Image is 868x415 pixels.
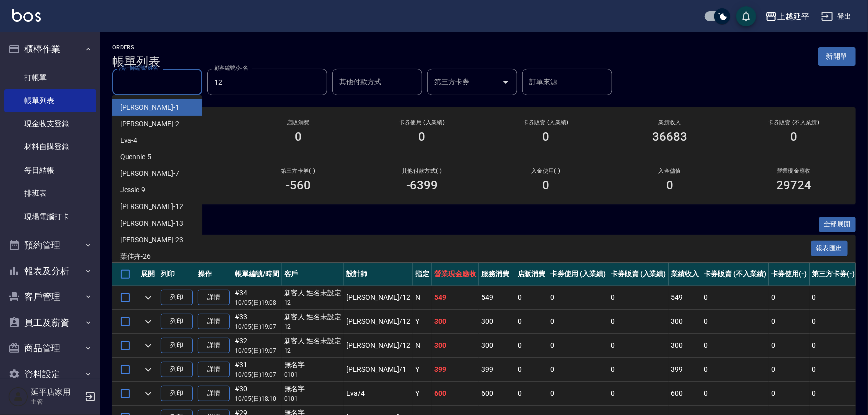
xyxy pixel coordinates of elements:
h5: 延平店家用 [31,387,82,397]
td: #30 [232,382,282,405]
td: 0 [810,334,858,357]
h3: 0 [790,130,797,144]
a: 詳情 [198,314,230,329]
div: 無名字 [284,360,342,370]
td: 300 [432,334,479,357]
td: N [413,334,432,357]
p: 10/05 (日) 19:07 [235,346,279,355]
td: 0 [515,310,548,333]
button: 預約管理 [4,232,96,258]
a: 材料自購登錄 [4,135,96,158]
a: 報表匯出 [811,243,848,252]
label: 設計師編號/姓名 [119,64,158,72]
button: save [736,6,756,26]
span: [PERSON_NAME] -7 [120,168,179,179]
td: N [413,286,432,309]
th: 設計師 [344,263,413,286]
td: Y [413,382,432,405]
button: 客戶管理 [4,284,96,310]
td: 0 [548,382,609,405]
td: 0 [548,334,609,357]
h3: 0 [542,130,549,144]
td: 0 [810,310,858,333]
th: 指定 [413,263,432,286]
p: 0101 [284,370,342,379]
th: 營業現金應收 [432,263,479,286]
span: [PERSON_NAME] -1 [120,102,179,113]
th: 卡券販賣 (入業績) [608,263,669,286]
a: 現場電腦打卡 [4,205,96,228]
th: 帳單編號/時間 [232,263,282,286]
p: 主管 [31,397,82,406]
h3: 0 [666,178,673,192]
label: 顧客編號/姓名 [214,64,248,72]
button: 列印 [161,314,193,329]
button: 上越延平 [761,6,813,27]
td: 0 [769,358,810,381]
a: 打帳單 [4,66,96,89]
th: 操作 [195,263,232,286]
td: 0 [515,382,548,405]
span: Quennie -5 [120,152,152,162]
a: 詳情 [198,386,230,401]
td: [PERSON_NAME] /12 [344,310,413,333]
div: 新客人 姓名未設定 [284,288,342,298]
td: 0 [608,334,669,357]
button: 登出 [817,7,856,26]
th: 客戶 [282,263,344,286]
td: 0 [769,310,810,333]
h3: 36683 [652,130,687,144]
button: 新開單 [818,47,856,66]
td: 0 [769,334,810,357]
button: 商品管理 [4,335,96,361]
button: 資料設定 [4,361,96,387]
h3: 29724 [776,178,811,192]
td: 300 [479,310,515,333]
td: 300 [479,334,515,357]
td: [PERSON_NAME] /12 [344,286,413,309]
p: 10/05 (日) 19:08 [235,298,279,307]
span: Eva -4 [120,135,138,146]
div: 新客人 姓名未設定 [284,336,342,346]
div: 無名字 [284,384,342,394]
p: 0101 [284,394,342,403]
a: 詳情 [198,290,230,305]
td: 0 [701,286,768,309]
div: 新客人 姓名未設定 [284,312,342,322]
h2: 營業現金應收 [744,168,844,174]
th: 店販消費 [515,263,548,286]
h2: 卡券販賣 (入業績) [496,119,596,126]
span: [PERSON_NAME] -2 [120,119,179,129]
span: 葉佳卉 -26 [120,251,151,262]
td: 600 [432,382,479,405]
a: 詳情 [198,362,230,377]
td: 0 [769,286,810,309]
td: 600 [669,382,702,405]
p: 12 [284,346,342,355]
h3: -6399 [406,178,438,192]
td: 399 [669,358,702,381]
button: 列印 [161,338,193,353]
p: 12 [284,298,342,307]
td: [PERSON_NAME] /1 [344,358,413,381]
button: 報表匯出 [811,241,848,256]
button: 列印 [161,386,193,401]
h2: 第三方卡券(-) [248,168,348,174]
img: Logo [12,9,41,22]
p: 10/05 (日) 18:10 [235,394,279,403]
td: 0 [701,334,768,357]
th: 服務消費 [479,263,515,286]
h3: -560 [286,178,311,192]
button: 全部展開 [819,217,856,232]
span: [PERSON_NAME] -23 [120,235,183,245]
td: 600 [479,382,515,405]
h2: 入金儲值 [620,168,720,174]
td: 0 [515,286,548,309]
a: 排班表 [4,182,96,205]
td: 0 [701,382,768,405]
h2: 卡券販賣 (不入業績) [744,119,844,126]
h3: 0 [419,130,426,144]
h3: 0 [295,130,302,144]
td: 0 [810,358,858,381]
td: #33 [232,310,282,333]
